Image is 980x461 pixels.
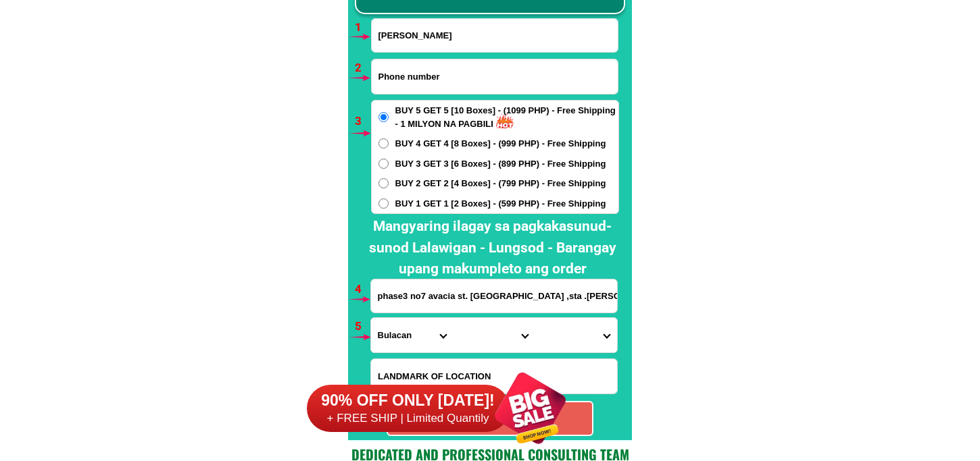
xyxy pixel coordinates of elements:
[535,318,616,352] select: Select commune
[371,279,617,313] input: Input address
[360,216,626,280] h2: Mangyaring ilagay sa pagkakasunud-sunod Lalawigan - Lungsod - Barangay upang makumpleto ang order
[378,138,389,148] input: BUY 4 GET 4 [8 Boxes] - (999 PHP) - Free Shipping
[372,19,618,52] input: Input full_name
[307,411,510,426] h6: + FREE SHIP | Limited Quantily
[372,59,618,94] input: Input phone_number
[395,104,618,130] span: BUY 5 GET 5 [10 Boxes] - (1099 PHP) - Free Shipping - 1 MILYON NA PAGBILI
[378,159,389,169] input: BUY 3 GET 3 [6 Boxes] - (899 PHP) - Free Shipping
[378,112,389,122] input: BUY 5 GET 5 [10 Boxes] - (1099 PHP) - Free Shipping - 1 MILYON NA PAGBILI
[395,197,606,211] span: BUY 1 GET 1 [2 Boxes] - (599 PHP) - Free Shipping
[355,19,370,36] h6: 1
[395,157,606,171] span: BUY 3 GET 3 [6 Boxes] - (899 PHP) - Free Shipping
[307,391,510,411] h6: 90% OFF ONLY [DATE]!
[453,318,535,352] select: Select district
[355,59,370,77] h6: 2
[355,113,370,130] h6: 3
[371,318,453,352] select: Select province
[395,177,606,190] span: BUY 2 GET 2 [4 Boxes] - (799 PHP) - Free Shipping
[378,198,389,209] input: BUY 1 GET 1 [2 Boxes] - (599 PHP) - Free Shipping
[355,281,370,298] h6: 4
[355,318,370,335] h6: 5
[378,178,389,188] input: BUY 2 GET 2 [4 Boxes] - (799 PHP) - Free Shipping
[395,137,606,151] span: BUY 4 GET 4 [8 Boxes] - (999 PHP) - Free Shipping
